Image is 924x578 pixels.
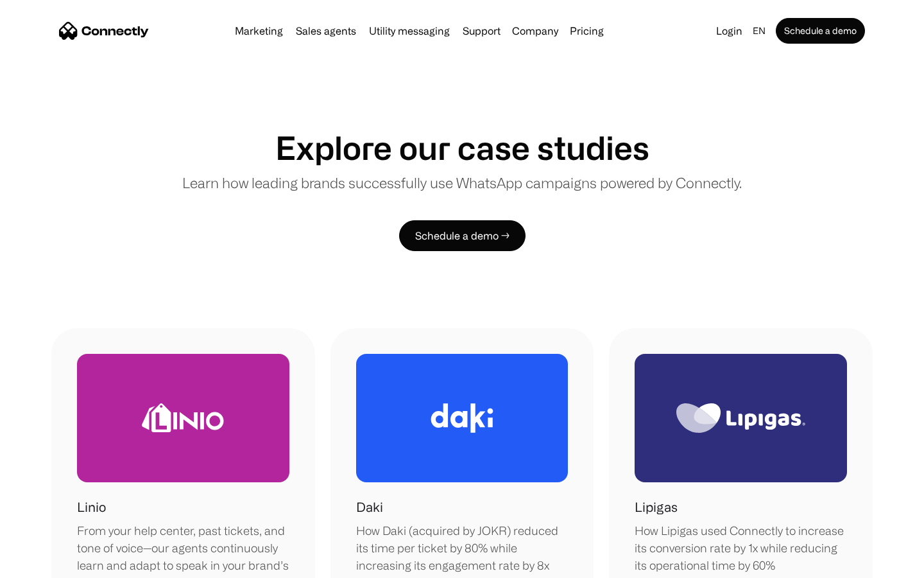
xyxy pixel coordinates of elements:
[182,172,742,193] p: Learn how leading brands successfully use WhatsApp campaigns powered by Connectly.
[230,26,288,36] a: Marketing
[399,220,526,251] a: Schedule a demo →
[142,403,224,432] img: Linio Logo
[776,18,865,44] a: Schedule a demo
[291,26,361,36] a: Sales agents
[635,498,678,517] h1: Lipigas
[753,22,766,40] div: en
[431,403,493,433] img: Daki Logo
[512,22,558,40] div: Company
[59,21,149,40] a: home
[275,128,649,167] h1: Explore our case studies
[364,26,455,36] a: Utility messaging
[711,22,748,40] a: Login
[635,522,847,574] div: How Lipigas used Connectly to increase its conversion rate by 1x while reducing its operational t...
[77,498,106,517] h1: Linio
[458,26,506,36] a: Support
[26,556,77,574] ul: Language list
[356,498,383,517] h1: Daki
[748,22,773,40] div: en
[508,22,562,40] div: Company
[13,554,77,574] aside: Language selected: English
[565,26,609,36] a: Pricing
